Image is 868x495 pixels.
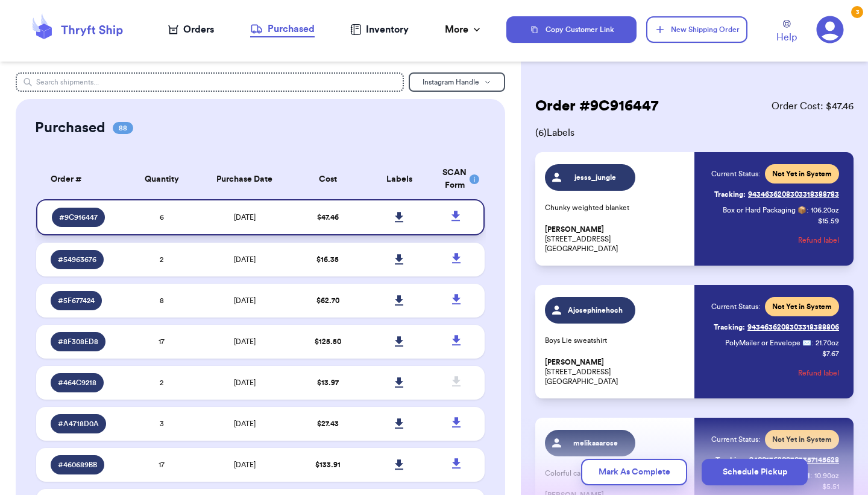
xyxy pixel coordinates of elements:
[711,169,760,179] span: Current Status:
[317,379,339,386] span: $ 13.97
[723,206,807,214] span: Box or Hard Packaging 📦
[816,16,844,43] a: 3
[168,22,214,37] a: Orders
[35,118,105,138] h2: Purchased
[816,338,839,348] span: 21.70 oz
[545,225,687,254] p: [STREET_ADDRESS] [GEOGRAPHIC_DATA]
[581,459,687,485] button: Mark As Complete
[16,72,404,92] input: Search shipments...
[250,22,315,37] a: Purchased
[423,78,479,86] span: Instagram Handle
[772,435,832,444] span: Not Yet in System
[234,379,256,386] span: [DATE]
[772,302,832,311] span: Not Yet in System
[702,459,808,485] button: Schedule Pickup
[58,419,99,429] span: # A4718D0A
[714,185,839,204] a: Tracking:9434636208303318388783
[159,461,165,468] span: 17
[59,212,98,222] span: # 9C916447
[772,169,832,179] span: Not Yet in System
[567,173,624,182] span: jesss_jungle
[811,205,839,215] span: 106.20 oz
[811,338,813,348] span: :
[160,297,164,304] span: 8
[250,22,315,36] div: Purchased
[234,338,256,345] span: [DATE]
[442,167,470,192] div: SCAN Form
[160,420,164,427] span: 3
[58,337,98,346] span: # 8F308ED8
[234,461,256,468] span: [DATE]
[198,159,292,199] th: Purchase Date
[714,318,839,337] a: Tracking:9434636208303318388806
[234,420,256,427] span: [DATE]
[714,190,746,199] span: Tracking:
[58,378,96,388] span: # 464C9218
[363,159,435,199] th: Labels
[711,435,760,444] span: Current Status:
[58,255,96,264] span: # 54963676
[315,461,341,468] span: $ 133.91
[126,159,198,199] th: Quantity
[350,22,409,37] a: Inventory
[535,126,854,140] span: ( 6 ) Labels
[776,30,797,45] span: Help
[725,339,811,346] span: PolyMailer or Envelope ✉️
[315,338,341,345] span: $ 125.50
[506,16,637,43] button: Copy Customer Link
[409,72,505,92] button: Instagram Handle
[646,16,747,43] button: New Shipping Order
[36,159,126,199] th: Order #
[234,256,256,263] span: [DATE]
[113,122,133,134] span: 88
[798,360,839,386] button: Refund label
[567,438,624,448] span: melikaaarose
[545,357,687,386] p: [STREET_ADDRESS] [GEOGRAPHIC_DATA]
[316,256,339,263] span: $ 16.35
[822,349,839,359] p: $ 7.67
[159,338,165,345] span: 17
[851,6,863,18] div: 3
[160,214,164,221] span: 6
[545,225,604,234] span: [PERSON_NAME]
[292,159,363,199] th: Cost
[317,420,339,427] span: $ 27.43
[818,216,839,226] p: $ 15.59
[545,203,687,212] p: Chunky weighted blanket
[316,297,339,304] span: $ 62.70
[234,214,256,221] span: [DATE]
[160,256,163,263] span: 2
[772,99,854,113] span: Order Cost: $ 47.46
[234,297,256,304] span: [DATE]
[714,322,745,332] span: Tracking:
[545,336,687,345] p: Boys Lie sweatshirt
[776,20,797,45] a: Help
[798,227,839,254] button: Refund label
[567,305,624,315] span: Ajosephinehoch
[545,358,604,367] span: [PERSON_NAME]
[58,460,97,470] span: # 460689BB
[317,214,339,221] span: $ 47.46
[445,22,483,37] div: More
[58,296,95,305] span: # 5F677424
[535,97,658,116] h2: Order # 9C916447
[807,205,808,215] span: :
[711,302,760,311] span: Current Status:
[160,379,163,386] span: 2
